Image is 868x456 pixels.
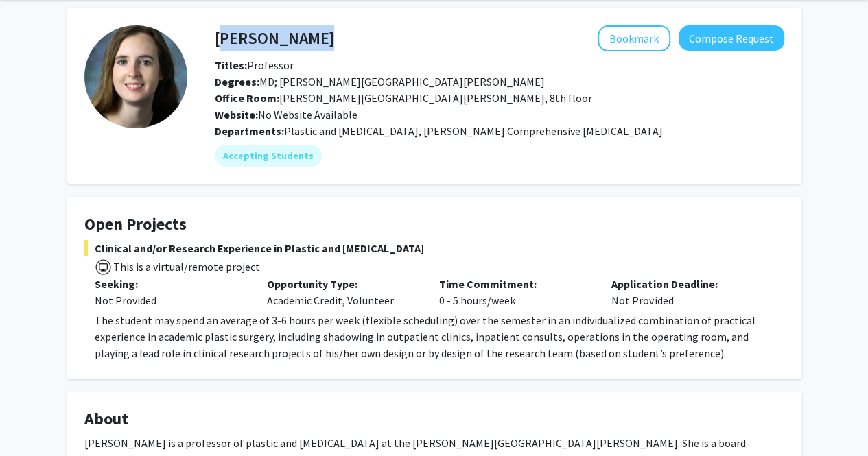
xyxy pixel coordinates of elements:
span: Professor [215,58,294,72]
iframe: Chat [10,394,58,446]
h4: [PERSON_NAME] [215,25,334,51]
div: Academic Credit, Volunteer [257,276,429,309]
span: [PERSON_NAME][GEOGRAPHIC_DATA][PERSON_NAME], 8th floor [215,91,592,105]
b: Titles: [215,58,247,72]
b: Office Room: [215,91,279,105]
img: Profile Picture [84,25,187,128]
button: Compose Request to Michele Manahan [679,25,784,51]
span: MD; [PERSON_NAME][GEOGRAPHIC_DATA][PERSON_NAME] [215,75,545,88]
div: Not Provided [601,276,773,309]
p: Seeking: [95,276,246,292]
span: No Website Available [215,108,357,121]
button: Add Michele Manahan to Bookmarks [598,25,670,51]
div: Not Provided [95,292,246,309]
mat-chip: Accepting Students [215,145,322,167]
h4: About [84,409,784,429]
p: Application Deadline: [611,276,763,292]
span: This is a virtual/remote project [112,260,260,274]
div: 0 - 5 hours/week [429,276,601,309]
b: Departments: [215,124,284,138]
p: Time Commitment: [439,276,591,292]
b: Degrees: [215,75,259,88]
span: Clinical and/or Research Experience in Plastic and [MEDICAL_DATA] [84,240,784,256]
span: Plastic and [MEDICAL_DATA], [PERSON_NAME] Comprehensive [MEDICAL_DATA] [284,124,663,138]
p: Opportunity Type: [267,276,419,292]
b: Website: [215,108,258,121]
span: The student may spend an average of 3-6 hours per week (flexible scheduling) over the semester in... [95,313,755,360]
h4: Open Projects [84,215,784,235]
